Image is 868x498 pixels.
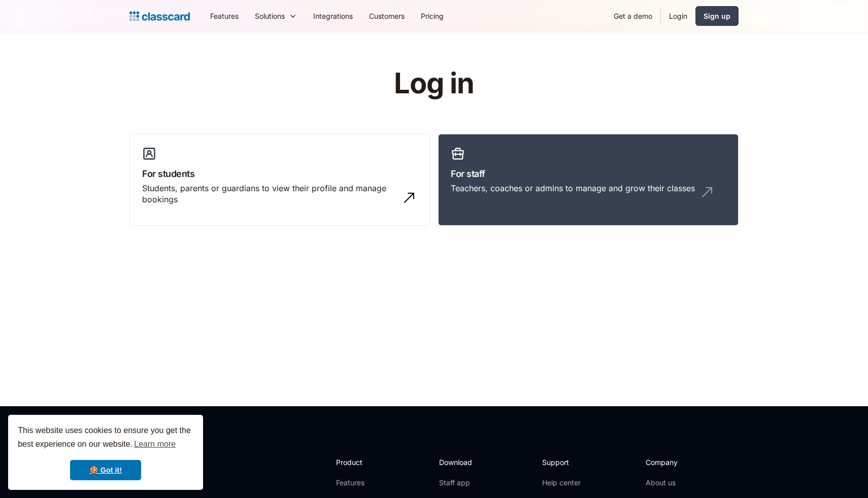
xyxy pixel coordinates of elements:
a: Pricing [413,5,452,27]
a: For studentsStudents, parents or guardians to view their profile and manage bookings [129,134,430,226]
h3: For students [142,167,417,181]
div: Sign up [704,11,730,21]
a: Staff app [439,478,481,488]
a: About us [646,478,713,488]
a: Features [336,478,390,488]
h3: For staff [451,167,726,181]
span: This website uses cookies to ensure you get the best experience on our website. [18,424,193,452]
div: Students, parents or guardians to view their profile and manage bookings [142,183,397,205]
a: For staffTeachers, coaches or admins to manage and grow their classes [438,134,739,226]
h1: Log in [273,68,595,99]
h2: Support [542,457,583,468]
h2: Product [336,457,390,468]
a: Help center [542,478,583,488]
div: cookieconsent [8,415,203,490]
a: Customers [361,5,413,27]
a: Sign up [695,6,739,26]
a: dismiss cookie message [70,460,141,480]
div: Solutions [255,11,285,21]
h2: Download [439,457,481,468]
div: Solutions [247,5,305,27]
h2: Company [646,457,713,468]
a: Login [661,5,695,27]
a: Logo [129,9,190,23]
div: Teachers, coaches or admins to manage and grow their classes [451,183,695,194]
a: Features [202,5,247,27]
a: Get a demo [606,5,660,27]
a: learn more about cookies [132,437,177,452]
a: Integrations [305,5,361,27]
